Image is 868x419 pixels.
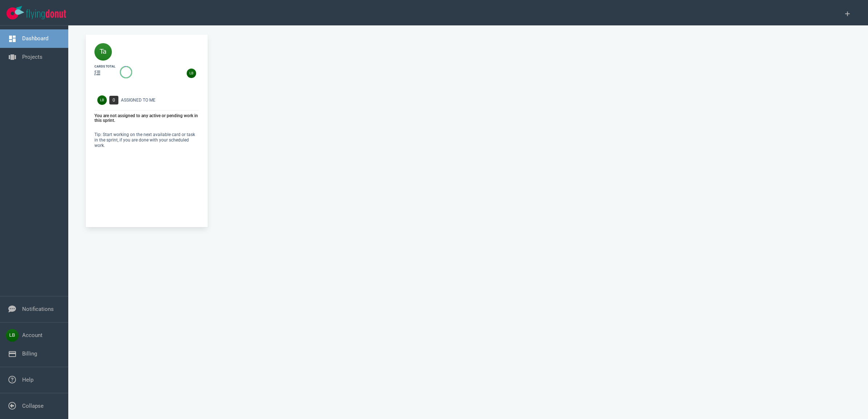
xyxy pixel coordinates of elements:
img: 40 [94,43,112,61]
a: Projects [22,54,42,60]
a: Account [22,332,42,338]
a: Billing [22,350,37,357]
p: You are not assigned to any active or pending work in this sprint. [94,114,199,123]
div: cards total [94,64,115,69]
img: Avatar [97,95,107,105]
img: Flying Donut text logo [26,9,66,19]
div: Assigned To Me [121,97,203,103]
a: Help [22,377,33,383]
a: Notifications [22,306,54,312]
span: 0 [109,96,118,104]
a: Collapse [22,403,44,409]
img: 26 [187,69,196,78]
p: Tip: Start working on the next available card or task in the sprint, if you are done with your sc... [94,132,199,148]
a: Dashboard [22,35,48,42]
